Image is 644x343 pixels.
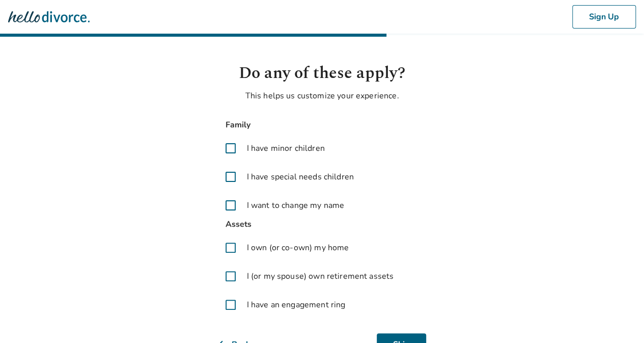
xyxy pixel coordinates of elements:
[247,199,345,212] span: I want to change my name
[247,142,325,154] span: I have minor children
[218,61,426,86] h1: Do any of these apply?
[247,270,394,282] span: I (or my spouse) own retirement assets
[593,294,644,343] iframe: Chat Widget
[218,90,426,102] p: This helps us customize your experience.
[218,118,426,132] span: Family
[572,5,636,29] button: Sign Up
[8,7,90,27] img: Hello Divorce Logo
[247,171,354,183] span: I have special needs children
[247,242,349,254] span: I own (or co-own) my home
[218,218,426,231] span: Assets
[247,299,346,311] span: I have an engagement ring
